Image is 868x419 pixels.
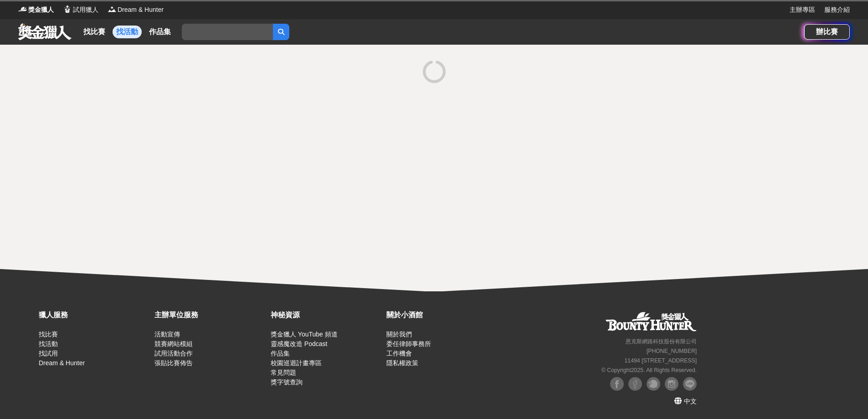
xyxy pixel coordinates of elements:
[39,340,58,347] a: 找活動
[113,26,142,38] a: 找活動
[386,331,412,338] a: 關於我們
[271,331,338,338] a: 獎金獵人 YouTube 頻道
[145,26,175,38] a: 作品集
[386,350,412,357] a: 工作機會
[626,338,697,345] small: 恩克斯網路科技股份有限公司
[154,340,193,347] a: 競賽網站模組
[804,24,850,40] a: 辦比賽
[790,5,815,15] a: 主辦專區
[684,398,697,405] span: 中文
[665,377,678,391] img: Instagram
[28,5,54,15] span: 獎金獵人
[154,359,193,367] a: 張貼比賽佈告
[601,367,697,373] small: © Copyright 2025 . All Rights Reserved.
[271,359,322,367] a: 校園巡迴計畫專區
[824,5,850,15] a: 服務介紹
[386,340,431,347] a: 委任律師事務所
[628,377,642,391] img: Facebook
[647,348,697,354] small: [PHONE_NUMBER]
[108,5,164,15] a: LogoDream & Hunter
[39,310,150,321] div: 獵人服務
[625,357,697,364] small: 11494 [STREET_ADDRESS]
[18,5,27,14] img: Logo
[386,310,498,321] div: 關於小酒館
[271,350,290,357] a: 作品集
[610,377,624,391] img: Facebook
[386,359,418,367] a: 隱私權政策
[118,5,164,15] span: Dream & Hunter
[63,5,72,14] img: Logo
[39,359,85,367] a: Dream & Hunter
[39,331,58,338] a: 找比賽
[271,310,382,321] div: 神秘資源
[647,377,660,391] img: Plurk
[154,310,266,321] div: 主辦單位服務
[39,350,58,357] a: 找試用
[80,26,109,38] a: 找比賽
[271,340,327,347] a: 靈感魔改造 Podcast
[63,5,98,15] a: Logo試用獵人
[73,5,98,15] span: 試用獵人
[18,5,54,15] a: Logo獎金獵人
[683,377,697,391] img: LINE
[271,369,296,376] a: 常見問題
[108,5,117,14] img: Logo
[154,350,193,357] a: 試用活動合作
[271,378,303,386] a: 獎字號查詢
[154,331,180,338] a: 活動宣傳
